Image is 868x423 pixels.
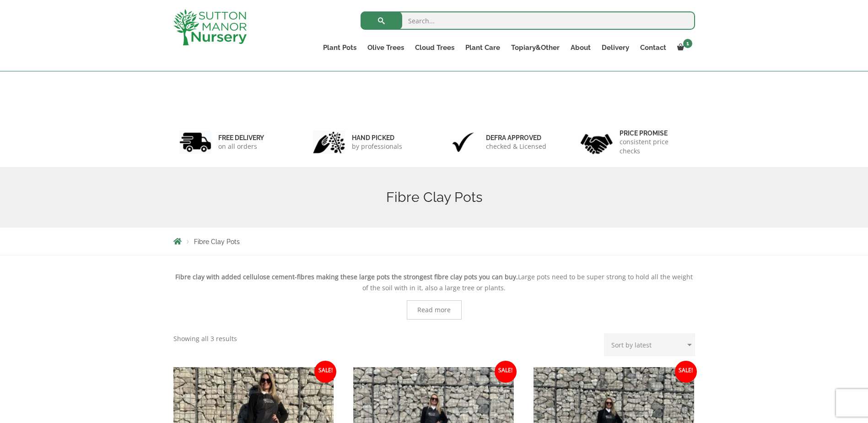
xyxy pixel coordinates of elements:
a: Delivery [596,41,635,54]
img: logo [173,9,247,45]
img: 1.jpg [179,130,211,154]
select: Shop order [604,333,695,356]
span: Sale! [675,361,697,383]
span: Read more [417,307,451,313]
a: Plant Care [460,41,506,54]
img: 2.jpg [313,130,345,154]
h6: FREE DELIVERY [218,134,264,142]
p: Large pots need to be super strong to hold all the weight of the soil with in it, also a large tr... [173,271,695,293]
h6: Defra approved [486,134,546,142]
input: Search... [361,11,695,30]
a: About [565,41,596,54]
p: consistent price checks [620,137,689,156]
p: by professionals [352,142,402,151]
span: Sale! [314,361,336,383]
p: Showing all 3 results [173,333,237,344]
h6: Price promise [620,129,689,137]
p: checked & Licensed [486,142,546,151]
strong: Fibre clay with added cellulose cement-fibres making these large pots the strongest fibre clay po... [175,272,518,281]
p: on all orders [218,142,264,151]
a: Olive Trees [362,41,410,54]
span: Fibre Clay Pots [194,238,240,245]
a: Contact [635,41,672,54]
img: 4.jpg [581,128,613,156]
a: Topiary&Other [506,41,565,54]
a: Plant Pots [318,41,362,54]
span: Sale! [495,361,517,383]
span: 1 [683,39,692,48]
img: 3.jpg [447,130,479,154]
h1: Fibre Clay Pots [173,189,695,206]
a: 1 [672,41,695,54]
a: Cloud Trees [410,41,460,54]
nav: Breadcrumbs [173,238,695,245]
h6: hand picked [352,134,402,142]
